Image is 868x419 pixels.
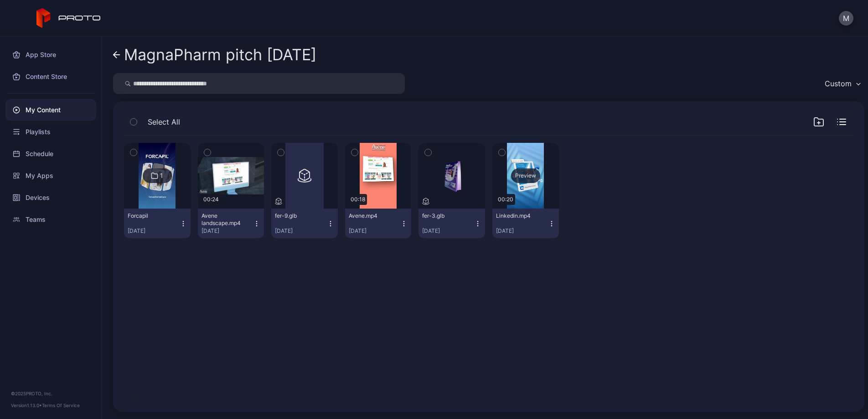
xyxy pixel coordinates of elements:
a: Schedule [5,143,96,165]
div: [DATE] [496,227,548,235]
div: [DATE] [128,227,180,235]
button: Linkedin.mp4[DATE] [492,209,559,238]
div: [DATE] [201,227,253,235]
div: 1 [160,172,163,180]
button: Avene.mp4[DATE] [345,209,412,238]
a: Terms Of Service [42,403,80,408]
a: My Apps [5,165,96,187]
div: [DATE] [349,227,401,235]
button: fer-9.glb[DATE] [271,209,338,238]
a: Content Store [5,66,96,88]
div: fer-9.glb [275,212,325,220]
span: Select All [148,116,180,127]
div: Avene landscape.mp4 [201,212,252,227]
a: Devices [5,187,96,209]
div: Avene.mp4 [349,212,399,220]
div: [DATE] [422,227,474,235]
div: Custom [825,79,852,88]
div: [DATE] [275,227,327,235]
div: fer-3.glb [422,212,472,220]
span: Version 1.13.0 • [11,403,42,408]
button: Forcapil[DATE] [124,209,191,238]
div: Forcapil [128,212,178,220]
div: © 2025 PROTO, Inc. [11,390,91,397]
div: Preview [511,168,540,183]
a: My Content [5,99,96,121]
div: MagnaPharm pitch [DATE] [124,46,316,63]
button: Custom [820,73,864,94]
div: Linkedin.mp4 [496,212,546,220]
a: Playlists [5,121,96,143]
button: M [839,11,853,26]
a: MagnaPharm pitch [DATE] [113,44,316,66]
a: App Store [5,44,96,66]
a: Teams [5,209,96,230]
button: fer-3.glb[DATE] [418,209,485,238]
button: Avene landscape.mp4[DATE] [198,209,264,238]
